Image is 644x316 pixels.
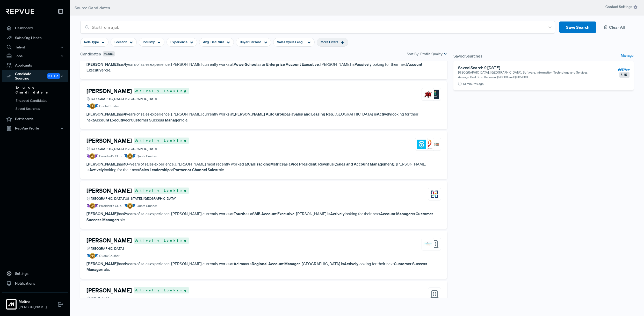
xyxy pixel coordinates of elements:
[86,62,118,67] strong: [PERSON_NAME]
[618,67,629,72] span: 565 New
[91,296,109,301] span: [US_STATE]
[86,61,441,73] p: has years of sales experience. [PERSON_NAME] currently works at as an . [PERSON_NAME] is looking ...
[86,88,132,94] h4: [PERSON_NAME]
[91,246,124,251] span: [GEOGRAPHIC_DATA]
[124,62,126,67] strong: 4
[86,261,441,272] p: has years of sales experience. [PERSON_NAME] currently works at as a . [GEOGRAPHIC_DATA] is looki...
[234,62,257,67] strong: PowerSchool
[86,211,118,216] strong: [PERSON_NAME]
[2,70,68,82] button: Candidate Sourcing Beta
[94,117,127,123] strong: Account Executive
[420,51,443,57] span: Profile Quality
[86,211,433,222] strong: Customer Success Manager
[131,117,181,123] strong: Customer Success Manager
[7,300,16,308] img: Motive
[330,211,345,216] strong: Actively
[99,254,119,258] span: Quota Crusher
[203,40,224,45] span: Avg. Deal Size
[354,62,372,67] strong: Passively
[134,238,189,244] span: Actively Looking
[2,43,68,52] button: Talent
[266,62,319,67] strong: Enterprise Account Executive
[47,73,60,79] span: Beta
[621,53,634,59] a: Manage
[170,40,187,45] span: Experience
[137,204,157,208] span: Quota Crusher
[463,82,484,86] span: 13 minutes ago
[124,211,126,216] strong: 2
[458,70,597,80] p: [GEOGRAPHIC_DATA], [GEOGRAPHIC_DATA], Software, Information Technology and Services, Average Deal...
[2,52,68,60] button: Jobs
[380,211,412,216] strong: Account Manager
[137,154,157,159] span: Quota Crusher
[240,40,262,45] span: Buyer Persona
[99,204,121,208] span: President's Club
[86,261,118,266] strong: [PERSON_NAME]
[423,239,433,249] img: Acima
[143,40,155,45] span: Industry
[423,140,433,149] img: SureFire Local
[430,190,439,199] img: Fourth
[2,33,68,43] a: Sales Org Health
[86,237,132,244] h4: [PERSON_NAME]
[19,304,47,310] span: [PERSON_NAME]
[134,88,189,94] span: Actively Looking
[2,124,68,133] button: RepVue Profile
[124,261,126,266] strong: 4
[2,269,68,278] a: Settings
[86,253,98,259] img: Quota Badge
[91,196,176,201] span: [GEOGRAPHIC_DATA][US_STATE], [GEOGRAPHIC_DATA]
[86,103,98,109] img: Quota Badge
[99,154,121,159] span: President's Club
[423,90,433,99] img: El Toro IP Targeting
[103,51,115,57] span: 26,085
[9,83,75,97] a: Source Candidates
[134,188,189,194] span: Actively Looking
[91,96,158,101] span: [GEOGRAPHIC_DATA], [GEOGRAPHIC_DATA]
[86,137,132,144] h4: [PERSON_NAME]
[86,161,118,167] strong: [PERSON_NAME]
[134,287,189,293] span: Actively Looking
[430,140,439,149] img: Cision
[124,203,136,209] img: Quota Badge
[277,40,305,45] span: Sales Cycle Length
[234,211,245,216] strong: Fourth
[91,146,158,151] span: [GEOGRAPHIC_DATA], [GEOGRAPHIC_DATA]
[458,65,613,70] h6: Saved Search 2 [DATE]
[124,111,126,117] strong: 4
[84,40,99,45] span: Role Type
[86,111,118,117] strong: [PERSON_NAME]
[291,161,394,167] strong: Vice President, Revenue (Sales and Account Management)
[234,111,287,117] strong: [PERSON_NAME] Auto Group
[75,5,110,10] span: Source Candidates
[86,203,98,209] img: President Badge
[234,261,245,266] strong: Acima
[248,161,284,167] strong: CallTrackingMetrics
[559,21,596,33] button: Save Search
[293,111,333,117] strong: Sales and Leasing Rep
[86,211,441,222] p: has years of sales experience. [PERSON_NAME] currently works at as a . [PERSON_NAME] is looking f...
[89,167,104,172] strong: Actively
[417,140,426,149] img: CallTrackingMetrics
[124,153,136,159] img: Quota Badge
[124,161,130,167] strong: 10+
[430,90,439,99] img: Leafguard Brand Gutters
[139,167,170,172] strong: Sales Leadership
[2,292,68,312] a: MotiveMotive[PERSON_NAME]
[173,167,217,172] strong: Partner or Channel Sales
[600,21,634,33] button: Clear All
[453,53,482,59] span: Saved Searches
[86,187,132,194] h4: [PERSON_NAME]
[86,153,98,159] img: President Badge
[605,4,638,10] span: Contact Settings
[86,287,132,294] h4: [PERSON_NAME]
[252,211,294,216] strong: SMB Account Executive
[86,111,441,123] p: has years of sales experience. [PERSON_NAME] currently works at as a . [GEOGRAPHIC_DATA] is looki...
[407,51,447,57] div: Sort By:
[252,261,300,266] strong: Regional Account Manager
[114,40,127,45] span: Location
[99,104,119,109] span: Quota Crusher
